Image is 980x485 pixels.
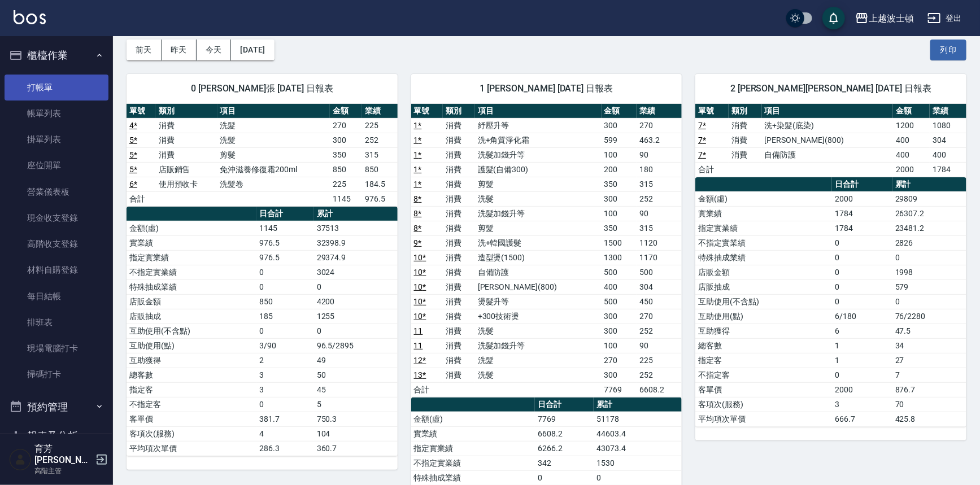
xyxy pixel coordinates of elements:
[892,309,966,324] td: 76/2280
[892,368,966,382] td: 7
[217,118,330,133] td: 洗髮
[602,206,637,221] td: 100
[729,133,762,147] td: 消費
[314,279,398,294] td: 0
[695,221,832,235] td: 指定實業績
[475,191,602,206] td: 洗髮
[256,324,314,338] td: 0
[127,104,398,207] table: a dense table
[314,221,398,235] td: 37513
[637,221,682,235] td: 315
[330,104,362,119] th: 金額
[892,338,966,353] td: 34
[637,118,682,133] td: 270
[637,162,682,177] td: 180
[362,104,397,119] th: 業績
[695,324,832,338] td: 互助獲得
[475,250,602,265] td: 造型燙(1500)
[695,382,832,397] td: 客單價
[695,235,832,250] td: 不指定實業績
[362,177,397,191] td: 184.5
[330,177,362,191] td: 225
[362,133,397,147] td: 252
[314,309,398,324] td: 1255
[602,265,637,279] td: 500
[892,221,966,235] td: 23481.2
[695,279,832,294] td: 店販抽成
[602,309,637,324] td: 300
[695,104,729,119] th: 單號
[5,152,108,178] a: 座位開單
[217,133,330,147] td: 洗髮
[330,147,362,162] td: 350
[637,177,682,191] td: 315
[637,147,682,162] td: 90
[832,265,892,279] td: 0
[892,191,966,206] td: 29809
[695,250,832,265] td: 特殊抽成業績
[9,448,32,471] img: Person
[314,324,398,338] td: 0
[231,40,274,60] button: [DATE]
[475,118,602,133] td: 紓壓升等
[256,397,314,412] td: 0
[602,191,637,206] td: 300
[156,118,217,133] td: 消費
[443,162,475,177] td: 消費
[314,353,398,368] td: 49
[475,294,602,309] td: 燙髮升等
[314,397,398,412] td: 5
[594,456,682,470] td: 1530
[637,250,682,265] td: 1170
[695,177,966,427] table: a dense table
[892,265,966,279] td: 1998
[602,353,637,368] td: 270
[475,338,602,353] td: 洗髮加錢升等
[156,104,217,119] th: 類別
[127,353,256,368] td: 互助獲得
[637,382,682,397] td: 6608.2
[729,147,762,162] td: 消費
[892,294,966,309] td: 0
[695,191,832,206] td: 金額(虛)
[5,335,108,361] a: 現場電腦打卡
[5,101,108,126] a: 帳單列表
[5,75,108,101] a: 打帳單
[602,235,637,250] td: 1500
[832,338,892,353] td: 1
[362,162,397,177] td: 850
[5,361,108,387] a: 掃碼打卡
[127,294,256,309] td: 店販金額
[695,104,966,177] table: a dense table
[443,309,475,324] td: 消費
[443,177,475,191] td: 消費
[893,104,930,119] th: 金額
[602,162,637,177] td: 200
[127,412,256,426] td: 客單價
[330,133,362,147] td: 300
[314,265,398,279] td: 3024
[475,221,602,235] td: 剪髮
[330,118,362,133] td: 270
[594,441,682,456] td: 43073.4
[314,294,398,309] td: 4200
[256,221,314,235] td: 1145
[892,382,966,397] td: 876.7
[535,441,594,456] td: 6266.2
[443,324,475,338] td: 消費
[637,309,682,324] td: 270
[362,147,397,162] td: 315
[256,279,314,294] td: 0
[930,147,966,162] td: 400
[443,221,475,235] td: 消費
[762,104,894,119] th: 項目
[314,235,398,250] td: 32398.9
[256,368,314,382] td: 3
[832,206,892,221] td: 1784
[602,382,637,397] td: 7769
[923,8,966,29] button: 登出
[637,265,682,279] td: 500
[695,397,832,412] td: 客項次(服務)
[127,235,256,250] td: 實業績
[314,250,398,265] td: 29374.9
